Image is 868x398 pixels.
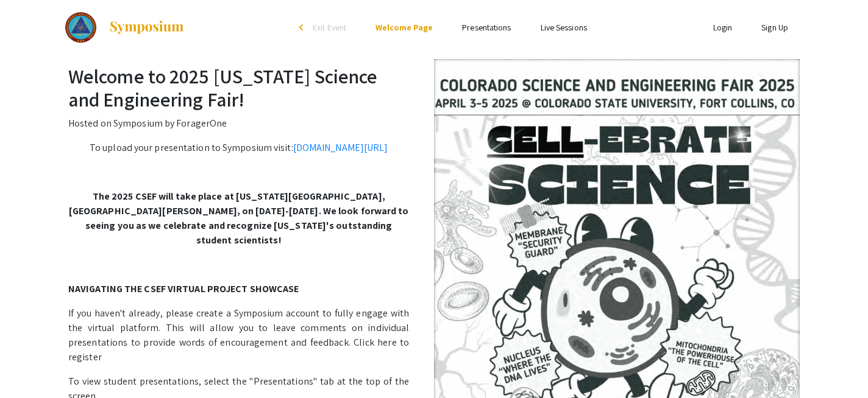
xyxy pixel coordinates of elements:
div: arrow_back_ios [299,24,307,31]
strong: The 2025 CSEF will take place at [US_STATE][GEOGRAPHIC_DATA], [GEOGRAPHIC_DATA][PERSON_NAME], on ... [69,190,409,246]
p: To upload your presentation to Symposium visit: [68,141,800,155]
a: Sign Up [761,22,788,33]
a: Welcome Page [375,22,433,33]
a: Login [713,22,733,33]
img: Symposium by ForagerOne [108,20,185,35]
img: 2025 Colorado Science and Engineering Fair [65,12,96,43]
a: Presentations [462,22,511,33]
a: Live Sessions [541,22,587,33]
a: [DOMAIN_NAME][URL] [293,141,388,154]
a: 2025 Colorado Science and Engineering Fair [65,12,185,43]
iframe: Chat [9,343,52,389]
h2: Welcome to 2025 [US_STATE] Science and Engineering Fair! [68,65,800,111]
span: Exit Event [313,22,346,33]
strong: NAVIGATING THE CSEF VIRTUAL PROJECT SHOWCASE [68,282,299,295]
p: If you haven't already, please create a Symposium account to fully engage with the virtual platfo... [68,306,800,365]
p: Hosted on Symposium by ForagerOne [68,116,800,131]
